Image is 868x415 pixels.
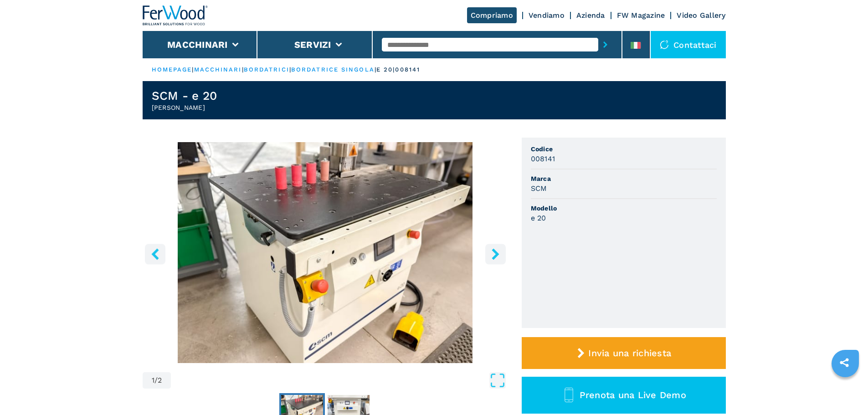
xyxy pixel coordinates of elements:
[375,66,376,73] span: |
[580,389,686,400] span: Prenota una Live Demo
[143,142,508,363] div: Go to Slide 1
[173,372,505,389] button: Open Fullscreen
[294,39,331,50] button: Servizi
[531,174,717,183] span: Marca
[522,337,726,369] button: Invia una richiesta
[677,11,725,20] a: Video Gallery
[522,377,726,414] button: Prenota una Live Demo
[651,31,726,58] div: Contattaci
[152,377,154,384] span: 1
[145,244,165,264] button: left-button
[152,103,217,112] h2: [PERSON_NAME]
[660,40,669,49] img: Contattaci
[833,351,856,374] a: sharethis
[531,204,717,213] span: Modello
[531,144,717,154] span: Codice
[588,348,671,359] span: Invia una richiesta
[152,88,217,103] h1: SCM - e 20
[531,154,555,164] h3: 008141
[143,142,508,363] img: Bordatrice Singola SCM e 20
[617,11,665,20] a: FW Magazine
[158,377,162,384] span: 2
[376,66,395,74] p: e 20 |
[154,377,158,384] span: /
[576,11,605,20] a: Azienda
[143,5,208,26] img: Ferwood
[192,66,194,73] span: |
[244,66,289,73] a: bordatrici
[529,11,565,20] a: Vendiamo
[291,66,375,73] a: bordatrice singola
[598,34,612,55] button: submit-button
[167,39,228,50] button: Macchinari
[289,66,291,73] span: |
[531,213,546,223] h3: e 20
[194,66,242,73] a: macchinari
[242,66,244,73] span: |
[152,66,192,73] a: HOMEPAGE
[485,244,506,264] button: right-button
[467,7,517,23] a: Compriamo
[395,66,420,74] p: 008141
[531,183,547,194] h3: SCM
